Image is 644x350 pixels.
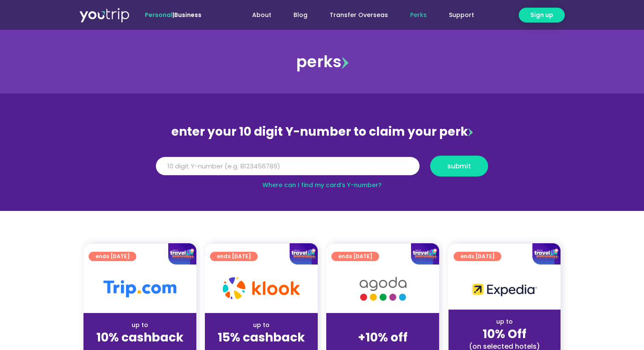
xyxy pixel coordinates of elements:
div: up to [455,317,554,326]
a: Perks [399,7,438,23]
strong: 10% Off [483,326,526,342]
input: 10 digit Y-number (e.g. 8123456789) [156,157,420,176]
span: up to [375,321,391,329]
div: up to [212,321,311,330]
div: up to [90,321,190,330]
a: Support [438,7,485,23]
a: Transfer Overseas [319,7,399,23]
div: enter your 10 digit Y-number to claim your perk [152,121,492,143]
a: About [241,7,282,23]
a: Business [174,11,201,19]
a: Where can I find my card’s Y-number? [262,181,382,189]
span: submit [447,163,471,169]
nav: Menu [224,7,485,23]
a: Blog [282,7,319,23]
form: Y Number [156,156,488,183]
span: Personal [145,11,172,19]
span: | [145,11,201,19]
strong: +10% off [358,329,408,346]
span: Sign up [530,11,553,20]
strong: 10% cashback [96,329,184,346]
button: submit [430,156,488,176]
strong: 15% cashback [218,329,305,346]
a: Sign up [519,8,565,23]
